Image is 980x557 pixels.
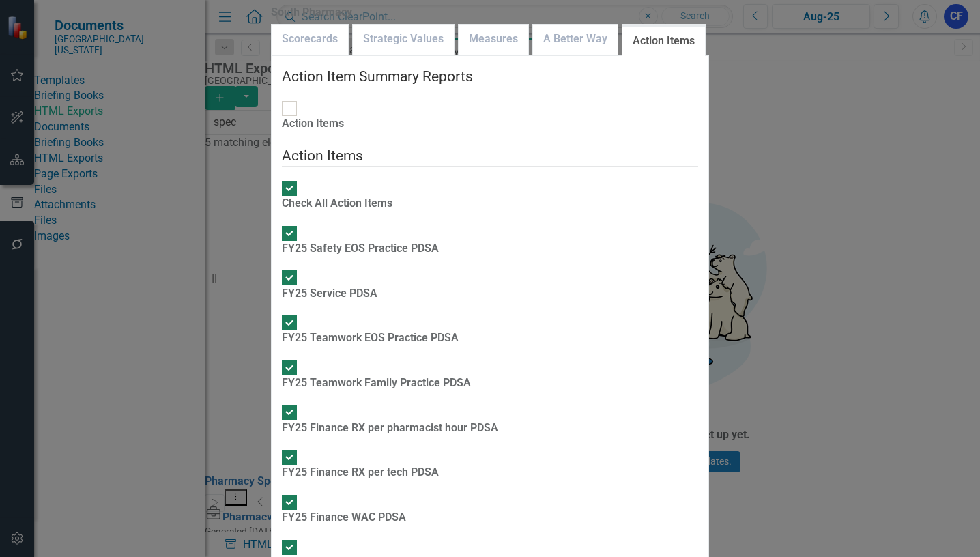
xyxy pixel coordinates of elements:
div: FY25 Teamwork Family Practice PDSA [282,375,471,391]
legend: Action Item Summary Reports [282,66,698,87]
div: FY25 Safety EOS Practice PDSA [282,241,439,257]
div: Action Items [282,116,344,132]
a: Strategic Values [353,25,454,54]
div: Check All Action Items [282,196,392,212]
div: FY25 Teamwork EOS Practice PDSA [282,330,459,346]
a: Measures [459,25,528,54]
div: FY25 Service PDSA [282,286,377,302]
legend: Action Items [282,145,698,167]
a: Action Items [622,27,705,56]
a: A Better Way [533,25,618,54]
div: FY25 Finance RX per tech PDSA [282,465,439,481]
label: South Pharmacy [271,5,352,20]
div: FY25 Finance WAC PDSA [282,510,406,526]
div: FY25 Finance RX per pharmacist hour PDSA [282,420,498,436]
a: Scorecards [272,25,348,54]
